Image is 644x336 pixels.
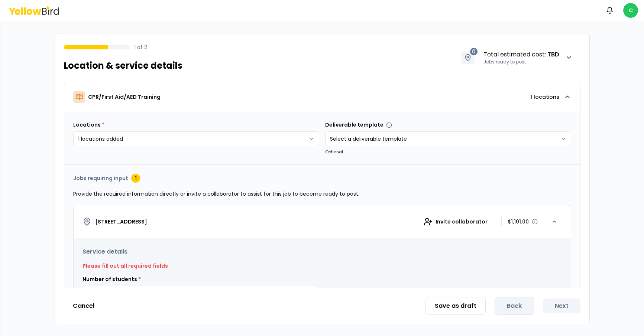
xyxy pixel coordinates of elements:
[74,205,571,238] button: [STREET_ADDRESS]Invite collaborator$1,101.00
[508,218,529,225] p: $1,101.00
[470,48,478,55] span: 0
[547,50,559,59] strong: TBD
[325,131,571,146] button: Select a deliverable template
[82,275,141,283] label: Number of students
[73,190,571,198] p: Provide the required information directly or invite a collaborator to assist for this job to beco...
[453,42,580,73] button: 0Total estimated cost: TBDJobs ready to post
[483,59,526,65] span: Jobs ready to post
[325,149,343,155] small: Optional
[530,93,559,101] p: 1 locations
[325,121,392,128] label: Deliverable template
[95,218,147,225] h4: [STREET_ADDRESS]
[82,247,562,256] h3: Service details
[425,297,486,315] button: Save as draft
[73,174,128,182] h3: Jobs requiring input
[64,299,103,313] button: Cancel
[416,214,495,229] div: Invite collaborator
[330,135,407,143] span: Select a deliverable template
[73,121,104,128] label: Locations
[134,43,147,51] p: 1 of 2
[78,135,123,143] span: 1 locations added
[131,174,140,183] div: 1
[436,218,488,225] span: Invite collaborator
[73,131,319,146] button: 1 locations added
[82,262,562,270] p: Please fill out all required fields
[623,3,638,18] span: C
[88,93,161,101] p: CPR/First Aid/AED Training
[64,60,182,72] h1: Location & service details
[64,82,580,112] button: CPR/First Aid/AED Training1 locations
[483,50,559,59] span: Total estimated cost :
